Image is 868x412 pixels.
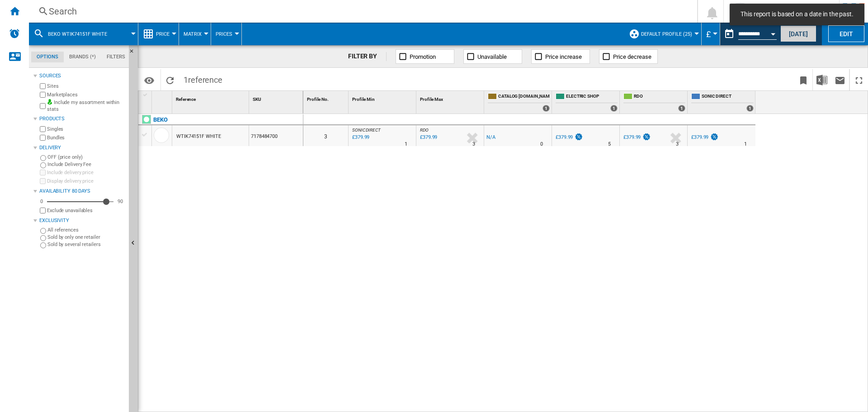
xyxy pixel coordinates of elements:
[463,49,522,64] button: Unavailable
[161,69,179,90] button: Reload
[40,170,46,175] input: Include delivery price
[350,91,416,105] div: Sort None
[33,23,133,45] div: BEKO WTIK74151F WHITE
[40,83,46,89] input: Sites
[498,93,550,101] span: CATALOG [DOMAIN_NAME]
[249,125,303,146] div: 7178484700
[47,234,125,241] label: Sold by only one retailer
[154,91,172,105] div: Sort None
[40,235,46,241] input: Sold by only one retailer
[39,217,125,224] div: Exclusivity
[305,91,348,105] div: Sort None
[115,198,125,205] div: 90
[706,23,715,45] button: £
[188,75,222,85] span: reference
[689,91,755,114] div: SONIC DIRECT 1 offers sold by SONIC DIRECT
[40,155,46,161] input: OFF (price only)
[746,105,754,112] div: 1 offers sold by SONIC DIRECT
[253,97,261,102] span: SKU
[47,91,125,98] label: Marketplaces
[542,105,550,112] div: 1 offers sold by CATALOG BEKO.UK
[418,91,484,105] div: Profile Max Sort None
[47,197,113,206] md-slider: Availability
[690,133,719,142] div: £379.99
[40,228,46,234] input: All references
[40,242,46,248] input: Sold by several retailers
[176,126,221,147] div: WTIK74151F WHITE
[9,28,20,39] img: alerts-logo.svg
[641,31,692,37] span: Default profile (25)
[40,135,46,141] input: Bundles
[47,126,125,133] label: Singles
[351,133,369,142] div: Last updated : Tuesday, 2 July 2024 23:00
[678,105,685,112] div: 1 offers sold by RDO
[39,72,125,80] div: Sources
[622,133,651,142] div: £379.99
[47,207,125,214] label: Exclude unavailables
[352,128,381,133] span: SONIC DIRECT
[47,169,125,176] label: Include delivery price
[556,134,573,140] div: £379.99
[129,45,140,62] button: Hide
[554,133,583,142] div: £379.99
[574,133,583,141] img: promotionV3.png
[143,23,174,45] div: Price
[794,69,812,90] button: Bookmark this report
[64,52,101,62] md-tab-item: Brands (*)
[540,140,543,149] div: Delivery Time : 0 day
[744,140,747,149] div: Delivery Time : 1 day
[613,53,651,60] span: Price decrease
[47,178,125,185] label: Display delivery price
[47,154,125,161] label: OFF (price only)
[40,92,46,98] input: Marketplaces
[642,133,651,141] img: promotionV3.png
[545,53,582,60] span: Price increase
[420,128,429,133] span: RDO
[554,91,619,114] div: ELECTRIC SHOP 1 offers sold by ELECTRIC SHOP
[47,99,125,113] label: Include my assortment within stats
[174,91,249,105] div: Reference Sort None
[184,23,206,45] button: Matrix
[47,241,125,248] label: Sold by several retailers
[702,23,720,45] md-menu: Currency
[850,69,868,90] button: Maximize
[599,49,658,64] button: Price decrease
[410,53,436,60] span: Promotion
[816,75,827,85] img: excel-24x24.png
[31,52,64,62] md-tab-item: Options
[47,227,125,233] label: All references
[486,133,495,142] div: N/A
[566,93,618,101] span: ELECTRIC SHOP
[738,10,856,19] span: This report is based on a date in the past.
[216,31,232,37] span: Prices
[831,69,849,90] button: Send this report by email
[348,52,387,61] div: FILTER BY
[174,91,249,105] div: Sort None
[608,140,611,149] div: Delivery Time : 5 days
[140,72,158,88] button: Options
[622,91,687,114] div: RDO 1 offers sold by RDO
[40,178,46,184] input: Display delivery price
[629,23,697,45] div: Default profile (25)
[251,91,303,105] div: SKU Sort None
[47,83,125,90] label: Sites
[702,93,754,101] span: SONIC DIRECT
[610,105,618,112] div: 1 offers sold by ELECTRIC SHOP
[780,25,816,42] button: [DATE]
[307,97,329,102] span: Profile No.
[420,97,443,102] span: Profile Max
[419,133,437,142] div: Last updated : Tuesday, 2 July 2024 23:00
[720,23,778,45] div: This report is based on a date in the past.
[305,91,348,105] div: Profile No. Sort None
[40,162,46,168] input: Include Delivery Fee
[39,144,125,152] div: Delivery
[813,69,831,90] button: Download in Excel
[216,23,237,45] button: Prices
[710,133,719,141] img: promotionV3.png
[472,140,475,149] div: Delivery Time : 3 days
[47,99,52,104] img: mysite-bg-18x18.png
[350,91,416,105] div: Profile Min Sort None
[38,198,45,205] div: 0
[156,23,174,45] button: Price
